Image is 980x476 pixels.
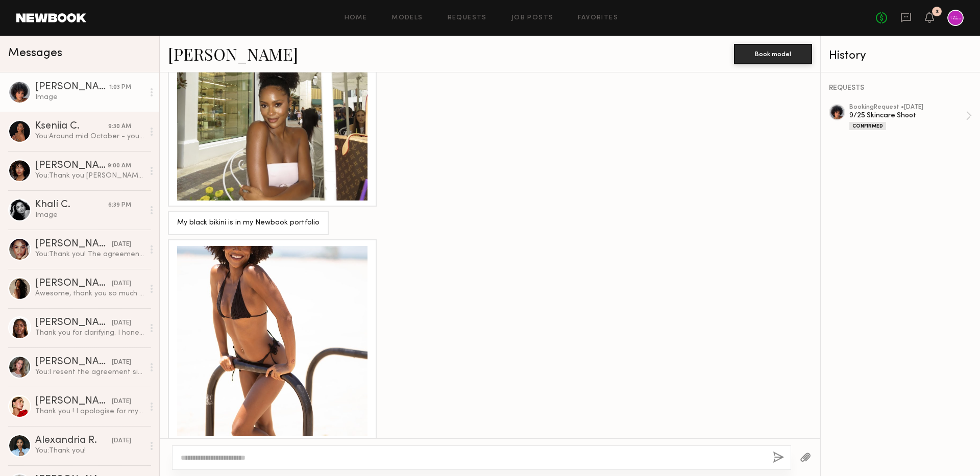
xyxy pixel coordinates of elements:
div: booking Request • [DATE] [849,104,966,111]
div: REQUESTS [829,85,972,92]
div: Image [35,210,144,220]
div: You: Thank you! The agreement has been shared to your email via Dropbox Sign. Please sign with yo... [35,249,144,259]
div: 6:39 PM [108,201,131,210]
div: Kseniia C. [35,121,108,132]
div: Thank you ! I apologise for my delay 🙏🏽 [35,407,144,416]
div: 1:03 PM [109,83,131,92]
a: Home [345,15,367,21]
div: [PERSON_NAME] [35,357,112,367]
a: [PERSON_NAME] [168,43,298,65]
div: [DATE] [112,436,131,446]
a: Favorites [578,15,618,21]
div: You: Thank you! [35,446,144,456]
div: [PERSON_NAME] [35,279,112,289]
div: Thank you for clarifying. I honestly did not see that part of the posting, and I truly apologize ... [35,328,144,338]
a: Models [391,15,423,21]
a: Job Posts [511,15,554,21]
div: Awesome, thank you so much and all the best on this shoot! [35,289,144,298]
div: Confirmed [849,122,886,130]
div: You: Around mid October - you should see them on our website and social! [35,132,144,141]
div: 9:00 AM [108,161,131,171]
div: [DATE] [112,279,131,289]
div: You: I resent the agreement since it's a different rate for this shorter shoot. The agreement inc... [35,367,144,377]
div: [DATE] [112,240,131,249]
div: [PERSON_NAME] [35,161,108,171]
div: My black bikini is in my Newbook portfolio [177,217,320,229]
div: [PERSON_NAME] [35,82,109,92]
div: Khalí C. [35,200,108,210]
div: Image [35,92,144,102]
div: [DATE] [112,318,131,328]
div: [DATE] [112,358,131,367]
div: You: Thank you [PERSON_NAME]! You were a natural :) If you'd love to receive some Good Molecules ... [35,171,144,181]
div: History [829,50,972,62]
a: Requests [448,15,487,21]
a: Book model [734,49,812,58]
span: Messages [8,47,62,59]
div: [PERSON_NAME] [35,239,112,249]
div: Alexandria R. [35,436,112,446]
div: 3 [936,9,939,15]
div: 9/25 Skincare Shoot [849,111,966,120]
div: [DATE] [112,397,131,407]
div: 9:30 AM [108,122,131,132]
a: bookingRequest •[DATE]9/25 Skincare ShootConfirmed [849,104,972,130]
div: [PERSON_NAME] [35,318,112,328]
div: [PERSON_NAME] [35,396,112,407]
button: Book model [734,44,812,64]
